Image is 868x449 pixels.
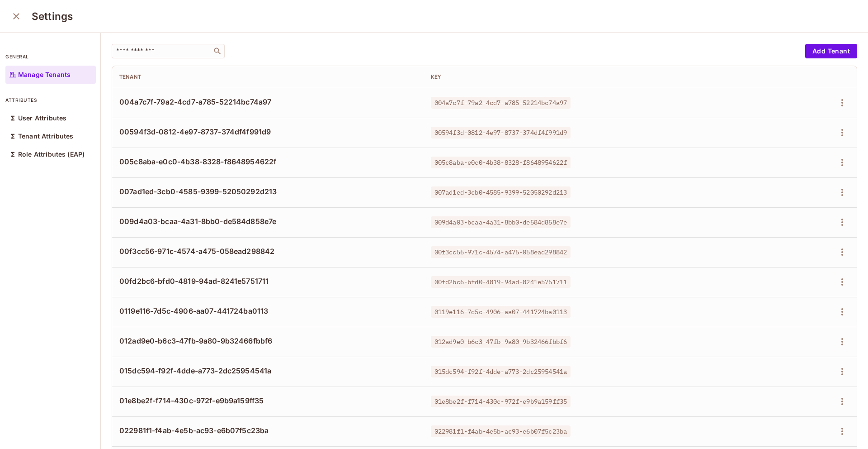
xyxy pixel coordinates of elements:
[431,246,571,258] span: 00f3cc56-971c-4574-a475-058ead298842
[119,246,416,256] span: 00f3cc56-971c-4574-a475-058ead298842
[119,306,416,316] span: 0119e116-7d5c-4906-aa07-441724ba0113
[119,216,416,226] span: 009d4a03-bcaa-4a31-8bb0-de584d858e7e
[431,396,571,407] span: 01e8be2f-f714-430c-972f-e9b9a159ff35
[119,396,416,406] span: 01e8be2f-f714-430c-972f-e9b9a159ff35
[18,133,74,140] p: Tenant Attributes
[18,151,85,158] p: Role Attributes (EAP)
[5,96,96,104] p: attributes
[119,366,416,376] span: 015dc594-f92f-4dde-a773-2dc25954541a
[431,73,720,81] div: Key
[431,336,571,348] span: 012ad9e0-b6c3-47fb-9a80-9b32466fbbf6
[7,7,25,25] button: close
[431,276,571,288] span: 00fd2bc6-bfd0-4819-94ad-8241e5751711
[431,157,571,168] span: 005c8aba-e0c0-4b38-8328-f8648954622f
[431,186,571,198] span: 007ad1ed-3cb0-4585-9399-52050292d213
[5,53,96,60] p: general
[431,306,571,318] span: 0119e116-7d5c-4906-aa07-441724ba0113
[18,115,66,122] p: User Attributes
[805,44,857,58] button: Add Tenant
[119,276,416,286] span: 00fd2bc6-bfd0-4819-94ad-8241e5751711
[431,216,571,228] span: 009d4a03-bcaa-4a31-8bb0-de584d858e7e
[119,186,416,196] span: 007ad1ed-3cb0-4585-9399-52050292d213
[119,97,416,107] span: 004a7c7f-79a2-4cd7-a785-52214bc74a97
[119,127,416,137] span: 00594f3d-0812-4e97-8737-374df4f991d9
[119,425,416,435] span: 022981f1-f4ab-4e5b-ac93-e6b07f5c23ba
[18,71,71,78] p: Manage Tenants
[119,336,416,346] span: 012ad9e0-b6c3-47fb-9a80-9b32466fbbf6
[431,425,571,437] span: 022981f1-f4ab-4e5b-ac93-e6b07f5c23ba
[431,97,571,109] span: 004a7c7f-79a2-4cd7-a785-52214bc74a97
[431,366,571,377] span: 015dc594-f92f-4dde-a773-2dc25954541a
[119,73,416,81] div: Tenant
[32,10,73,23] h3: Settings
[119,157,416,167] span: 005c8aba-e0c0-4b38-8328-f8648954622f
[431,127,571,139] span: 00594f3d-0812-4e97-8737-374df4f991d9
